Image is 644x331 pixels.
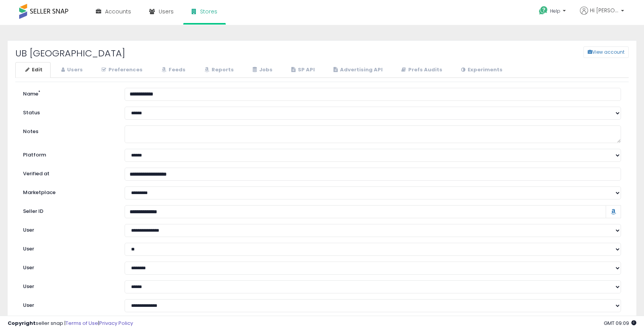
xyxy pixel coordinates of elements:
label: User [17,262,119,272]
label: User [17,243,119,253]
a: View account [578,46,589,58]
button: View account [583,46,629,58]
label: User [17,299,119,309]
a: Feeds [151,62,194,78]
strong: Copyright [8,319,36,327]
span: Hi [PERSON_NAME] [590,7,619,14]
label: Platform [17,149,119,159]
a: Hi [PERSON_NAME] [580,7,624,24]
h2: UB [GEOGRAPHIC_DATA] [10,48,270,58]
label: Name [17,88,119,98]
span: 2025-09-17 09:09 GMT [604,319,636,327]
a: Preferences [92,62,151,78]
span: Accounts [105,8,131,15]
div: seller snap | | [8,320,133,327]
a: Edit [15,62,51,78]
a: Reports [194,62,242,78]
a: Privacy Policy [99,319,133,327]
label: Status [17,107,119,117]
label: Seller ID [17,205,119,215]
a: Experiments [451,62,511,78]
a: Advertising API [324,62,391,78]
a: SP API [281,62,323,78]
span: Help [550,8,560,14]
a: Users [51,62,91,78]
a: Jobs [243,62,281,78]
label: User [17,280,119,290]
a: Terms of Use [66,319,98,327]
i: Get Help [539,6,548,15]
label: Notes [17,125,119,135]
label: Verified at [17,168,119,178]
span: Stores [200,8,217,15]
span: Users [159,8,174,15]
label: User [17,224,119,234]
label: Marketplace [17,186,119,196]
a: Prefs Audits [391,62,450,78]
